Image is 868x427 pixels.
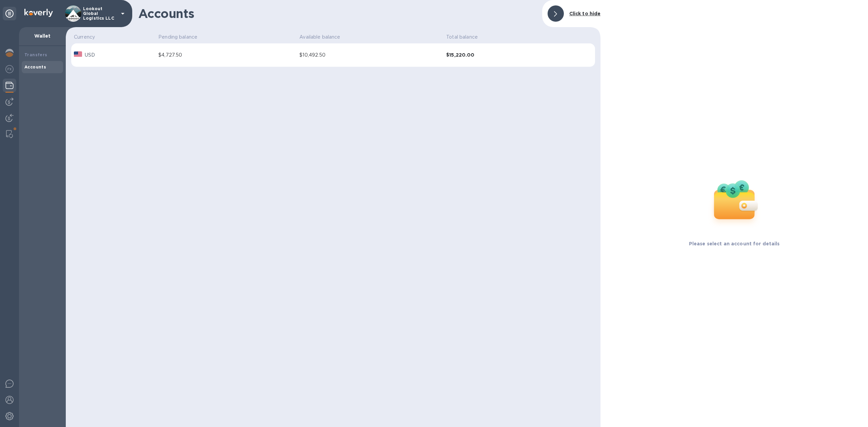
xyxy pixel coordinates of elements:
p: USD [85,52,95,59]
img: Logo [24,9,53,17]
p: Total balance [446,34,558,41]
div: Unpin categories [3,7,16,20]
h1: Accounts [138,6,537,21]
b: $15,220.00 [446,52,558,59]
p: Lookout Global Logistics LLC [83,6,117,21]
p: Wallet [24,33,60,39]
b: Transfers [24,52,47,57]
p: Pending balance [158,34,294,41]
img: Foreign exchange [5,65,14,73]
p: Available balance [299,34,441,41]
p: Currency [74,34,153,41]
div: $4,727.50 [158,52,294,59]
div: $10,492.50 [299,52,441,59]
b: Accounts [24,64,46,69]
b: Please select an account for details [689,241,780,246]
img: Wallets [5,81,14,89]
b: Click to hide [569,11,601,16]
